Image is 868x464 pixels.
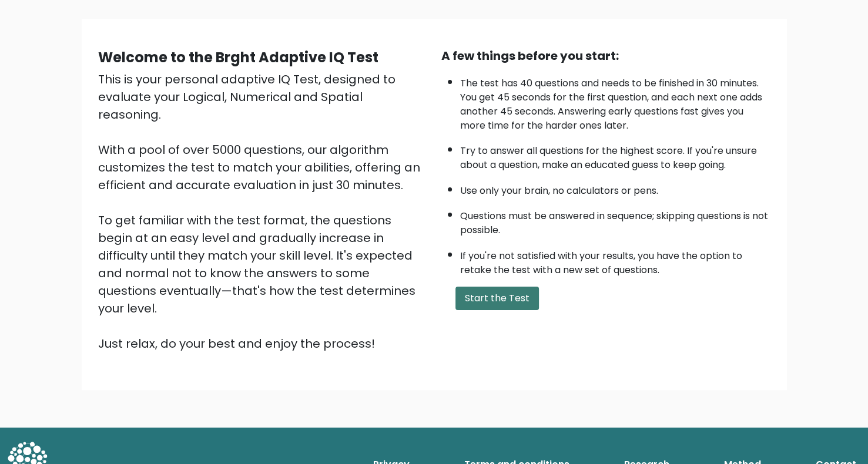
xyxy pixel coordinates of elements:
[460,138,770,172] li: Try to answer all questions for the highest score. If you're unsure about a question, make an edu...
[460,178,770,198] li: Use only your brain, no calculators or pens.
[460,203,770,237] li: Questions must be answered in sequence; skipping questions is not possible.
[460,243,770,277] li: If you're not satisfied with your results, you have the option to retake the test with a new set ...
[441,47,770,65] div: A few things before you start:
[460,70,770,133] li: The test has 40 questions and needs to be finished in 30 minutes. You get 45 seconds for the firs...
[98,48,378,67] b: Welcome to the Brght Adaptive IQ Test
[455,287,539,310] button: Start the Test
[98,70,427,352] div: This is your personal adaptive IQ Test, designed to evaluate your Logical, Numerical and Spatial ...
